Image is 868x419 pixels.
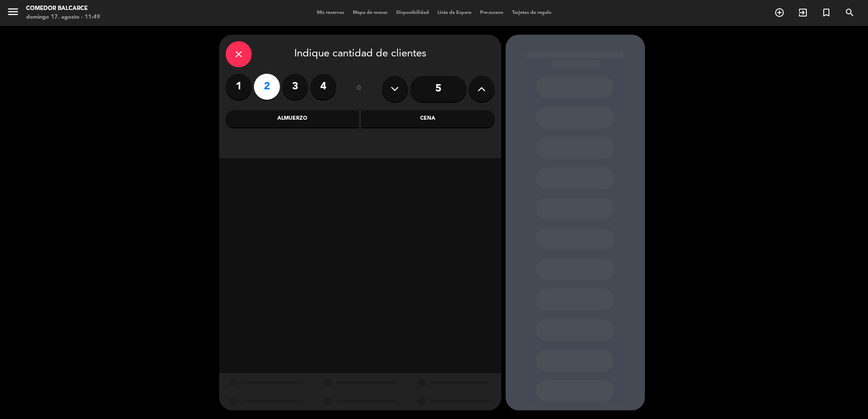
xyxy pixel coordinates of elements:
[310,74,336,100] label: 4
[226,41,495,67] div: Indique cantidad de clientes
[476,10,508,15] span: Pre-acceso
[7,5,20,18] i: menu
[845,7,855,18] i: search
[821,7,832,18] i: turned_in_not
[7,5,20,21] button: menu
[349,10,392,15] span: Mapa de mesas
[26,13,100,22] div: domingo 17. agosto - 11:49
[774,7,785,18] i: add_circle_outline
[433,10,476,15] span: Lista de Espera
[233,49,244,59] i: close
[226,74,252,100] label: 1
[392,10,433,15] span: Disponibilidad
[26,4,100,13] div: Comedor Balcarce
[254,74,280,100] label: 2
[226,110,359,128] div: Almuerzo
[361,110,495,128] div: Cena
[508,10,556,15] span: Tarjetas de regalo
[282,74,308,100] label: 3
[798,7,808,18] i: exit_to_app
[312,10,349,15] span: Mis reservas
[345,74,373,104] div: ó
